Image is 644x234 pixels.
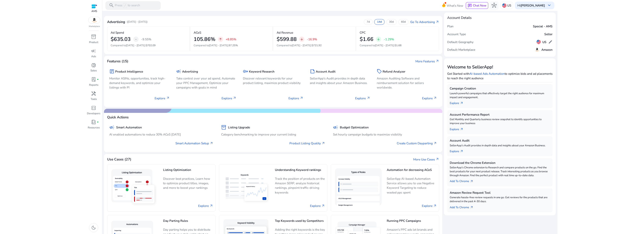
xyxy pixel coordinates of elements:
[460,150,463,153] span: arrow_outward
[91,9,97,13] p: AMS
[387,176,437,194] p: SellerApp AI-based Automation Service allows you to use Negative Keyword Targeting to reduce wast...
[450,139,550,142] h5: Account Audit
[395,44,401,47] span: $1.68
[468,4,472,8] span: chat
[387,168,437,175] h5: Automation for decreasing ACoS
[450,125,467,132] a: Explorearrow_outward
[340,126,369,129] h5: Budget Optimization
[470,206,473,209] span: arrow_outward
[450,144,550,148] p: SellerApp's Audit provides in depth data and insights about your Amazon Business.
[89,25,100,28] p: Marketplace
[377,20,382,24] p: 14d
[233,96,236,100] span: arrow_outward
[536,40,541,44] img: us.svg
[115,3,140,8] p: Press to search
[466,2,488,9] button: chatChat Now
[447,71,553,80] p: Get Started with to optimize bids and ad placements to reach the right audience
[447,25,453,28] h5: Plan
[243,76,303,85] p: Discover relevant keywords for your product listing, maximize product visibility
[447,64,553,70] h3: Welcome to SellerApp!
[535,47,540,52] img: amazon.svg
[447,16,472,20] h4: Account Details
[450,118,550,125] p: Get Monthly and Quarterly business review snapshot to identify opportunities to improve your busi...
[300,38,304,41] span: arrow_downward
[450,161,550,165] h5: Download the Chrome Extension
[450,204,477,210] a: Add To Chrome
[141,38,151,41] p: -9.55%
[502,3,506,8] img: us.svg
[107,157,131,161] h4: Use Cases (27)
[243,69,248,74] span: key
[447,40,473,44] h5: Default Geography
[300,96,303,100] span: arrow_outward
[450,147,467,154] a: Explorearrow_outward
[90,69,97,73] p: Sales
[123,3,127,8] span: /
[360,36,373,42] h2: $1.66
[450,166,550,177] p: SellerApp's Chrome extension to Research and compare products on the go. Find the best products f...
[163,168,213,175] h5: Listing Optimization
[436,59,439,63] span: arrow_outward
[289,141,325,146] a: Product Listing Quality
[176,69,181,74] span: campaign
[307,38,317,41] p: -16.9%
[109,125,114,130] span: campaign
[91,97,97,101] p: Tools
[436,158,439,161] span: arrow_outward
[387,219,437,226] h5: Running PPC Campaigns
[548,40,553,44] span: edit
[194,30,201,35] p: ACoS
[87,90,101,104] a: handymanTools
[91,91,96,96] span: handyman
[198,204,213,208] a: Explore
[163,219,213,226] h5: Day Parting Rules
[436,20,439,24] span: arrow_outward
[422,204,437,208] a: Explore
[222,96,236,100] p: Explore
[219,38,222,41] span: arrow_upward
[377,76,437,90] p: Amazon Auditing Software and reimbursement solution for sellers worldwide.
[221,132,325,137] p: Category benchmarking to improve your current listing
[91,225,96,230] span: dark_mode
[413,157,439,162] a: More Use Casesarrow_outward
[163,176,213,193] p: Discover best practices, Learn how to optimize product titles, images, and more to boost your ran...
[126,44,145,47] span: [DATE] - [DATE]
[321,204,325,208] span: arrow_outward
[447,48,475,52] h5: Default Marketplace
[277,30,293,35] p: Ad Revenue
[517,4,545,7] p: Hi
[333,132,437,137] p: Set hourly campaign budgets to maximize visibility
[275,176,325,194] p: Track the position of products on the Amazon SERP, analyze historical rankings, pinpoint traffic-...
[97,79,99,80] span: fiber_manual_record
[127,20,148,24] p: ([DATE] - [DATE])
[221,171,271,205] img: Understanding Keyword rankings
[91,105,96,111] span: code_blocks
[447,32,466,36] h5: Account Type
[360,44,436,48] p: Compared to :
[116,126,142,129] h5: Smart Automation
[107,115,129,119] h4: Quick Actions
[194,44,269,48] p: Compared to :
[310,204,325,208] a: Explore
[544,32,553,36] h5: Seller
[450,113,550,116] h5: Account Performance Report
[182,70,198,73] h5: Advertising
[155,96,170,100] p: Explore
[450,191,550,194] h5: Amazon Review Request Tool
[87,62,101,76] a: donut_smallSales
[87,48,101,62] a: campaignAds
[221,125,226,130] span: inventory_2
[473,3,486,7] span: Chat Now
[277,44,352,48] p: Compared to :
[166,96,170,100] span: arrow_outward
[377,38,380,41] span: arrow_downward
[450,99,467,105] a: Explorearrow_outward
[384,38,394,41] p: -1.29%
[310,76,370,85] p: SellerApp's Audit provides in depth data and insights about your Amazon Business.
[146,44,156,47] span: $702.09
[115,70,143,73] h5: Product Intelligence
[322,142,325,145] span: arrow_outward
[91,48,96,53] span: campaign
[312,44,322,47] span: $721.92
[107,59,128,63] h4: Features (15)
